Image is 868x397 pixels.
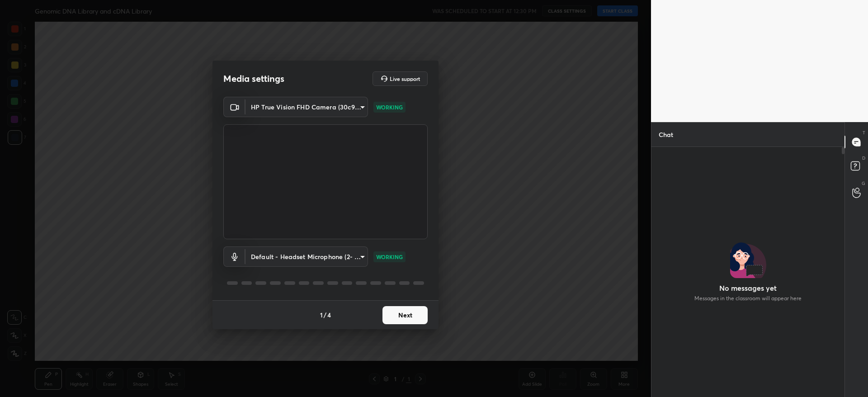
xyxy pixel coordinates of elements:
[245,246,368,267] div: HP True Vision FHD Camera (30c9:00ff)
[327,310,331,320] h4: 4
[862,180,865,187] p: G
[863,129,865,136] p: T
[324,310,326,320] h4: /
[382,306,428,324] button: Next
[320,310,323,320] h4: 1
[862,155,865,161] p: D
[390,76,420,81] h5: Live support
[651,123,680,147] p: Chat
[376,253,403,261] p: WORKING
[223,73,284,85] h2: Media settings
[376,103,403,111] p: WORKING
[245,97,368,117] div: HP True Vision FHD Camera (30c9:00ff)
